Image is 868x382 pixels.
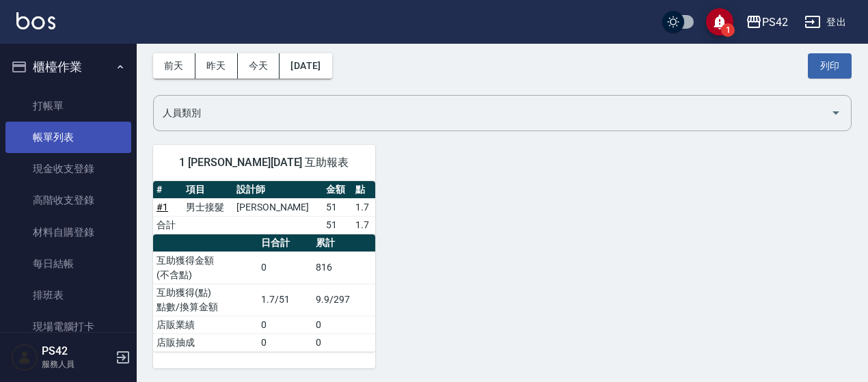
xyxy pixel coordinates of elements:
td: 店販業績 [153,316,258,333]
span: 1 [PERSON_NAME][DATE] 互助報表 [169,156,359,169]
a: #1 [157,202,168,213]
td: 0 [258,316,312,333]
th: # [153,181,182,199]
button: [DATE] [280,53,331,79]
td: 男士接髮 [182,198,233,216]
a: 材料自購登錄 [5,217,131,248]
button: 列印 [808,53,852,79]
button: PS42 [740,8,794,36]
th: 點 [352,181,375,199]
td: 0 [258,333,312,351]
button: 櫃檯作業 [5,49,131,85]
div: PS42 [762,14,788,31]
th: 累計 [312,234,375,252]
p: 服務人員 [42,358,111,370]
button: Open [825,102,847,124]
img: Person [11,344,38,371]
td: 0 [312,316,375,333]
td: 互助獲得金額 (不含點) [153,251,258,284]
td: 互助獲得(點) 點數/換算金額 [153,284,258,316]
th: 設計師 [233,181,323,199]
button: save [706,8,733,36]
table: a dense table [153,234,375,352]
td: 0 [312,333,375,351]
input: 人員名稱 [159,101,825,125]
td: 1.7/51 [258,284,312,316]
a: 打帳單 [5,90,131,122]
td: 51 [323,216,352,234]
td: [PERSON_NAME] [233,198,323,216]
button: 前天 [153,53,195,79]
a: 現金收支登錄 [5,153,131,185]
td: 1.7 [352,198,375,216]
td: 51 [323,198,352,216]
td: 9.9/297 [312,284,375,316]
span: 1 [721,23,735,37]
th: 金額 [323,181,352,199]
a: 每日結帳 [5,248,131,279]
button: 今天 [238,53,280,79]
table: a dense table [153,181,375,234]
th: 日合計 [258,234,312,252]
td: 0 [258,251,312,284]
button: 登出 [799,10,852,35]
h5: PS42 [42,344,111,358]
td: 店販抽成 [153,333,258,351]
button: 昨天 [195,53,238,79]
a: 帳單列表 [5,122,131,153]
a: 高階收支登錄 [5,185,131,216]
td: 816 [312,251,375,284]
th: 項目 [182,181,233,199]
a: 現場電腦打卡 [5,311,131,342]
td: 合計 [153,216,182,234]
a: 排班表 [5,279,131,311]
img: Logo [16,12,55,29]
td: 1.7 [352,216,375,234]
